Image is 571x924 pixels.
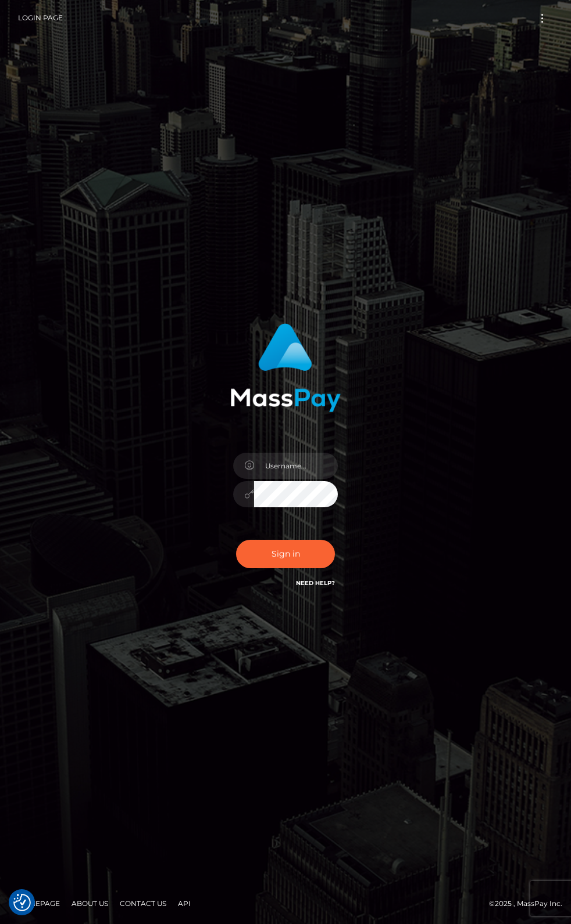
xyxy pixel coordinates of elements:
[254,453,338,479] input: Username...
[18,6,63,30] a: Login Page
[236,540,335,568] button: Sign in
[531,10,553,26] button: Toggle navigation
[9,897,562,910] div: © 2025 , MassPay Inc.
[13,894,31,911] button: Consent Preferences
[173,894,195,912] a: API
[67,894,113,912] a: About Us
[13,894,31,911] img: Revisit consent button
[230,323,341,412] img: MassPay Login
[296,579,335,587] a: Need Help?
[115,894,171,912] a: Contact Us
[13,894,65,912] a: Homepage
